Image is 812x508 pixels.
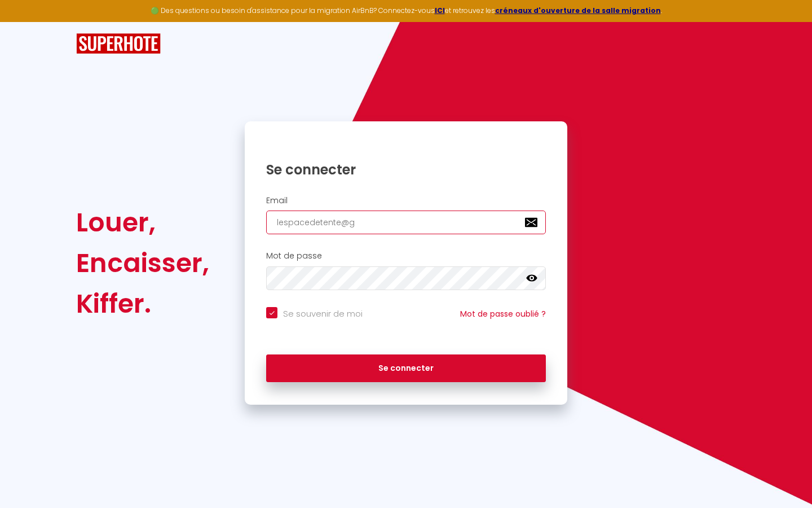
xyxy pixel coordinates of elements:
[76,33,161,54] img: SuperHote logo
[495,6,661,15] a: créneaux d'ouverture de la salle migration
[460,308,546,319] a: Mot de passe oublié ?
[435,6,445,15] a: ICI
[266,251,546,261] h2: Mot de passe
[266,161,546,178] h1: Se connecter
[76,202,209,243] div: Louer,
[76,243,209,283] div: Encaisser,
[266,354,546,383] button: Se connecter
[76,283,209,324] div: Kiffer.
[266,211,546,234] input: Ton Email
[266,196,546,205] h2: Email
[9,5,43,38] button: Ouvrir le widget de chat LiveChat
